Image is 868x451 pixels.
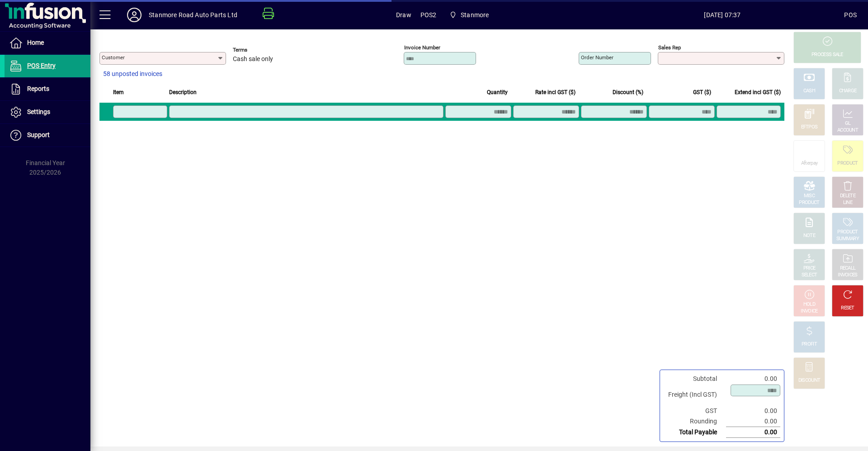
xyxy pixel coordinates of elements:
mat-label: Order number [581,54,613,61]
span: Description [169,87,197,97]
span: Terms [233,47,287,53]
td: Freight (Incl GST) [664,384,726,406]
td: 0.00 [726,374,780,384]
td: 0.00 [726,406,780,416]
div: PRODUCT [799,199,819,206]
td: 0.00 [726,416,780,427]
span: Draw [396,8,411,22]
td: Total Payable [664,427,726,438]
span: Home [27,39,44,46]
div: DELETE [840,193,855,199]
span: Cash sale only [233,56,273,63]
div: PROCESS SALE [811,52,843,58]
div: CHARGE [839,88,857,95]
div: INVOICES [838,272,857,279]
div: LINE [843,199,852,206]
div: RECALL [840,265,856,272]
span: Extend incl GST ($) [735,87,781,97]
div: PRODUCT [837,229,858,236]
span: Stanmore [446,7,493,23]
div: ACCOUNT [837,127,858,134]
div: INVOICE [801,308,817,315]
div: DISCOUNT [798,377,820,384]
span: Quantity [487,87,508,97]
div: HOLD [803,301,815,308]
div: MISC [804,193,815,199]
button: Profile [120,7,149,23]
span: POS2 [420,8,437,22]
td: Rounding [664,416,726,427]
span: POS Entry [27,62,56,69]
span: Discount (%) [613,87,643,97]
span: Settings [27,108,50,115]
div: CASH [803,88,815,95]
a: Settings [5,101,90,123]
span: [DATE] 07:37 [600,8,844,22]
span: Stanmore [461,8,489,22]
mat-label: Sales rep [658,44,681,51]
div: Stanmore Road Auto Parts Ltd [149,8,237,22]
mat-label: Invoice number [404,44,440,51]
a: Reports [5,78,90,100]
mat-label: Customer [102,54,125,61]
button: 58 unposted invoices [99,66,166,82]
div: SELECT [802,272,817,279]
div: Afterpay [801,160,817,167]
div: RESET [841,305,854,312]
span: 58 unposted invoices [103,69,162,79]
div: PRODUCT [837,160,858,167]
span: GST ($) [693,87,711,97]
div: PRICE [803,265,816,272]
td: Subtotal [664,374,726,384]
div: EFTPOS [801,124,818,131]
td: GST [664,406,726,416]
div: SUMMARY [836,236,859,242]
span: Reports [27,85,49,92]
div: POS [844,8,857,22]
span: Support [27,131,50,138]
div: PROFIT [802,341,817,348]
div: GL [845,120,851,127]
span: Rate incl GST ($) [535,87,576,97]
span: Item [113,87,124,97]
td: 0.00 [726,427,780,438]
div: NOTE [803,233,815,239]
a: Support [5,124,90,147]
a: Home [5,32,90,54]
